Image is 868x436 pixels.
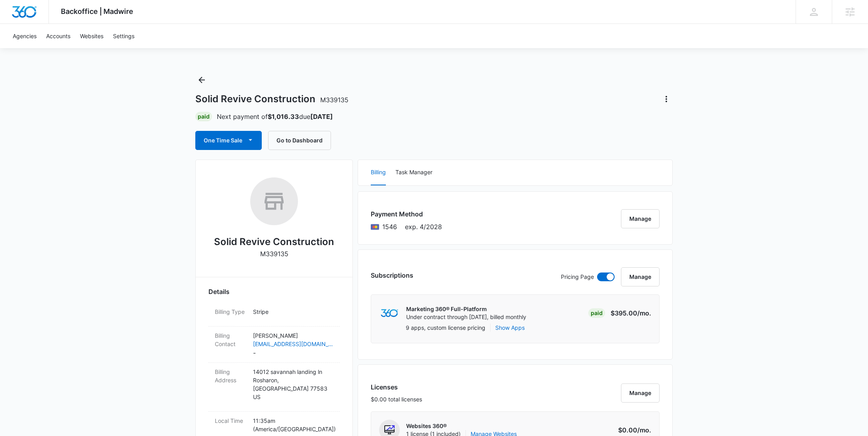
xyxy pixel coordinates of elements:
a: Websites [75,24,108,48]
p: Next payment of due [217,112,333,121]
span: M339135 [320,96,348,104]
h3: Subscriptions [371,271,413,280]
div: Paid [195,112,212,121]
dt: Billing Type [215,308,247,316]
button: Go to Dashboard [268,131,331,150]
span: Mastercard ending with [382,222,397,232]
button: Back [195,74,208,86]
button: Show Apps [495,323,525,332]
dt: Local Time [215,417,247,425]
h3: Licenses [371,382,422,392]
p: $395.00 [611,308,651,318]
div: Billing TypeStripe [208,303,340,327]
p: Under contract through [DATE], billed monthly [406,313,526,321]
button: Manage [621,209,660,228]
strong: [DATE] [310,113,333,121]
div: Billing Contact[PERSON_NAME][EMAIL_ADDRESS][DOMAIN_NAME]- [208,327,340,363]
a: Accounts [41,24,75,48]
p: Marketing 360® Full-Platform [406,305,526,313]
span: Backoffice | Madwire [61,7,133,16]
p: M339135 [260,249,288,259]
button: Manage [621,383,660,403]
button: One Time Sale [195,131,262,150]
dt: Billing Address [215,368,247,384]
img: marketing360Logo [381,309,398,317]
a: Agencies [8,24,41,48]
dd: - [253,331,333,358]
p: $0.00 total licenses [371,395,422,403]
strong: $1,016.33 [268,113,299,121]
p: 11:35am ( America/[GEOGRAPHIC_DATA] ) [253,417,333,433]
div: Billing Address14012 savannah landing lnRosharon,[GEOGRAPHIC_DATA] 77583US [208,363,340,412]
h2: Solid Revive Construction [214,235,334,249]
h3: Payment Method [371,209,442,219]
p: Websites 360® [406,422,517,430]
h1: Solid Revive Construction [195,93,348,105]
dt: Billing Contact [215,331,247,348]
div: Paid [588,308,605,318]
p: Stripe [253,308,333,316]
span: Details [208,287,230,296]
button: Billing [371,160,386,185]
p: $0.00 [614,425,651,435]
a: Settings [108,24,139,48]
p: Pricing Page [561,272,594,281]
button: Actions [660,93,673,105]
p: 9 apps, custom license pricing [406,323,485,332]
span: exp. 4/2028 [405,222,442,232]
span: /mo. [637,426,651,434]
button: Manage [621,267,660,286]
button: Task Manager [395,160,432,185]
p: 14012 savannah landing ln Rosharon , [GEOGRAPHIC_DATA] 77583 US [253,368,333,401]
p: [PERSON_NAME] [253,331,333,340]
a: [EMAIL_ADDRESS][DOMAIN_NAME] [253,340,333,348]
span: /mo. [637,309,651,317]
